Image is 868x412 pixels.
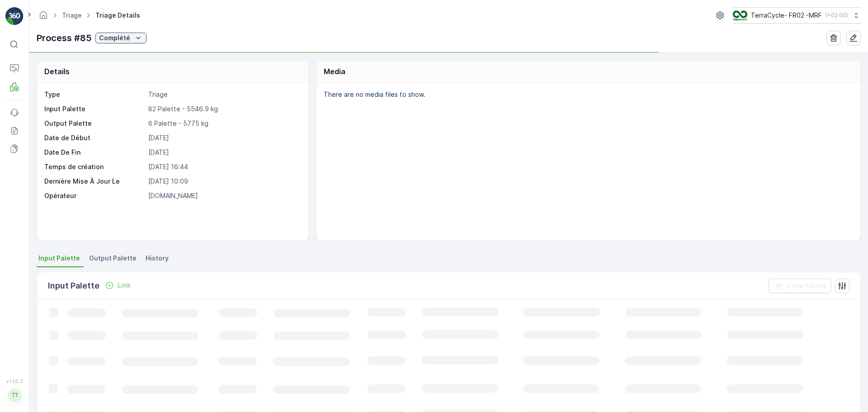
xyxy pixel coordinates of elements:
[5,386,24,405] button: TT
[44,162,145,171] p: Temps de création
[44,119,145,128] p: Output Palette
[148,191,299,200] p: [DOMAIN_NAME]
[44,133,145,142] p: Date de Début
[37,31,92,45] p: Process #85
[48,279,99,292] p: Input Palette
[148,104,299,114] p: 82 Palette - 5546.9 kg
[89,254,137,263] span: Output Palette
[38,14,48,21] a: Homepage
[146,254,169,263] span: History
[118,281,131,290] p: Link
[733,7,861,24] button: TerraCycle- FR02 -MRF(+02:00)
[44,148,145,157] p: Date De Fin
[5,379,24,384] span: v 1.50.2
[44,66,70,77] p: Details
[94,11,142,20] span: Triage Details
[324,90,851,99] p: There are no media files to show.
[38,254,80,263] span: Input Palette
[95,33,146,43] button: Complété
[44,191,145,200] p: Opérateur
[148,133,299,142] p: [DATE]
[787,281,826,290] p: Clear Filters
[751,11,822,20] p: TerraCycle- FR02 -MRF
[148,90,299,99] p: Triage
[148,119,299,128] p: 6 Palette - 5775 kg
[44,90,145,99] p: Type
[733,10,747,20] img: terracycle.png
[148,162,299,171] p: [DATE] 16:44
[62,11,82,19] a: Triage
[324,66,345,77] p: Media
[5,7,24,25] img: logo
[44,104,145,114] p: Input Palette
[99,33,130,43] p: Complété
[826,12,848,19] p: ( +02:00 )
[44,177,145,186] p: Dernière Mise À Jour Le
[8,388,22,403] div: TT
[148,177,299,186] p: [DATE] 10:09
[769,279,831,293] button: Clear Filters
[148,148,299,157] p: [DATE]
[101,280,134,291] button: Link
